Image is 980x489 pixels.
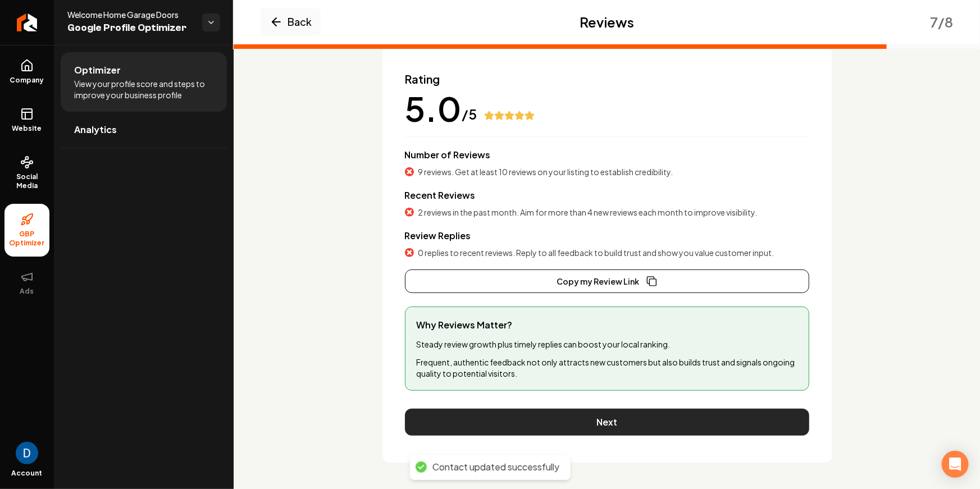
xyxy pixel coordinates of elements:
[417,318,797,332] span: Why Reviews Matter?
[6,76,49,85] span: Company
[67,20,193,36] span: Google Profile Optimizer
[4,230,49,248] span: GBP Optimizer
[12,469,43,478] span: Account
[462,105,477,123] div: /5
[61,112,227,148] a: Analytics
[930,13,953,31] div: 7 / 8
[4,172,49,190] span: Social Media
[405,230,471,241] span: Review Replies
[17,13,38,31] img: Rebolt Logo
[74,78,213,100] span: View your profile score and steps to improve your business profile
[418,166,673,177] span: 9 reviews. Get at least 10 reviews on your listing to establish credibility.
[405,149,491,161] span: Number of Reviews
[417,339,797,350] p: Steady review growth plus timely replies can boost your local ranking.
[405,92,462,125] div: 5.0
[67,9,193,20] span: Welcome Home Garage Doors
[16,287,39,296] span: Ads
[4,147,49,199] a: Social Media
[74,123,117,136] span: Analytics
[405,409,809,436] button: Next
[432,461,559,473] div: Contact updated successfully
[16,442,38,464] img: David Rice
[405,269,809,293] button: Copy my Review Link
[405,189,476,201] span: Recent Reviews
[74,63,121,77] span: Optimizer
[261,8,321,35] button: Back
[580,13,634,31] h2: Reviews
[4,50,49,94] a: Company
[8,124,47,133] span: Website
[417,357,797,379] p: Frequent, authentic feedback not only attracts new customers but also builds trust and signals on...
[16,442,38,464] button: Open user button
[942,451,969,478] div: Open Intercom Messenger
[405,71,809,87] span: Rating
[4,261,49,305] button: Ads
[4,98,49,142] a: Website
[418,247,774,258] span: 0 replies to recent reviews. Reply to all feedback to build trust and show you value customer input.
[418,207,758,218] span: 2 reviews in the past month. Aim for more than 4 new reviews each month to improve visibility.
